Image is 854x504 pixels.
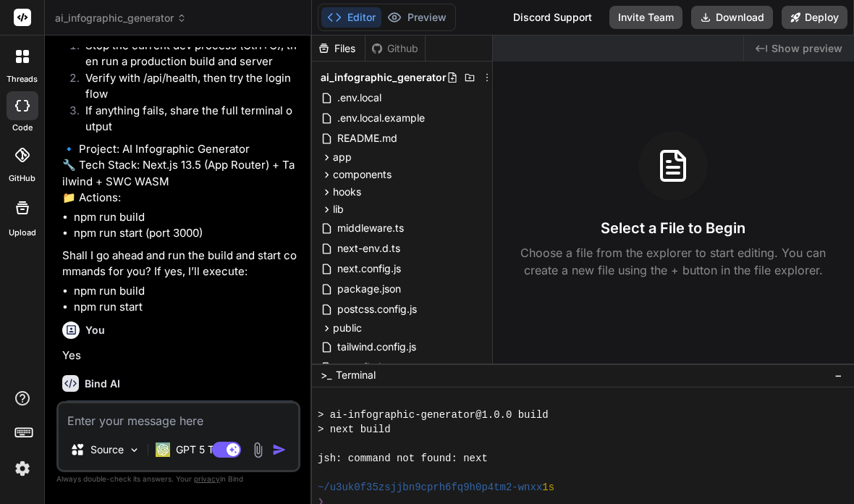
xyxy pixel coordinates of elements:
span: jsh: command not found: next [318,451,488,466]
h3: Select a File to Begin [601,218,745,238]
li: npm run build [74,209,297,226]
img: icon [272,442,287,457]
button: Preview [381,7,452,28]
button: Editor [321,7,381,28]
span: .env.local.example [336,109,426,127]
p: Always double-check its answers. Your in Bind [56,472,300,486]
span: .env.local [336,89,383,106]
li: npm run start (port 3000) [74,225,297,242]
button: Invite Team [609,6,682,29]
span: − [834,368,842,382]
p: Choose a file from the explorer to start editing. You can create a new file using the + button in... [511,244,835,279]
span: ai_infographic_generator [55,11,187,25]
img: GPT 5 Thinking Medium [156,442,170,457]
p: Yes [62,348,297,364]
button: − [832,364,845,387]
button: Deploy [782,6,847,29]
h6: You [85,323,105,337]
img: attachment [250,442,266,458]
span: tailwind.config.js [336,338,418,356]
li: If anything fails, share the full terminal output [74,103,297,135]
span: next.config.js [336,260,402,277]
span: package.json [336,280,402,298]
span: > next build [318,422,391,437]
p: 🔹 Project: AI Infographic Generator 🔧 Tech Stack: Next.js 13.5 (App Router) + Tailwind + SWC WASM... [62,141,297,206]
div: Github [365,41,425,56]
span: public [333,321,362,335]
span: README.md [336,130,399,147]
label: threads [7,73,38,85]
span: components [333,167,392,182]
label: code [12,122,33,134]
span: tsconfig.json [336,358,399,376]
img: settings [10,456,35,481]
li: Stop the current dev process (Ctrl+C), then run a production build and server [74,38,297,70]
span: ai_infographic_generator [321,70,447,85]
p: GPT 5 Thin.. [176,442,234,457]
span: ~/u3uk0f35zsjjbn9cprh6fq9h0p4tm2-wnxx [318,480,542,495]
span: postcss.config.js [336,301,418,318]
li: npm run build [74,283,297,300]
label: GitHub [9,172,35,185]
span: middleware.ts [336,219,405,237]
span: > ai-infographic-generator@1.0.0 build [318,408,549,422]
div: Files [312,41,365,56]
p: Source [90,442,124,457]
li: npm run start [74,299,297,316]
span: Show preview [771,41,842,56]
div: Discord Support [504,6,601,29]
label: Upload [9,227,36,239]
li: Verify with /api/health, then try the login flow [74,70,297,103]
span: >_ [321,368,331,382]
h6: Bind AI [85,377,120,391]
span: hooks [333,185,361,199]
span: privacy [194,474,220,483]
span: 1s [542,480,554,495]
p: Shall I go ahead and run the build and start commands for you? If yes, I’ll execute: [62,248,297,280]
span: Terminal [336,368,376,382]
span: lib [333,202,344,217]
span: app [333,150,352,164]
button: Download [691,6,773,29]
img: Pick Models [128,444,140,456]
span: next-env.d.ts [336,240,402,257]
